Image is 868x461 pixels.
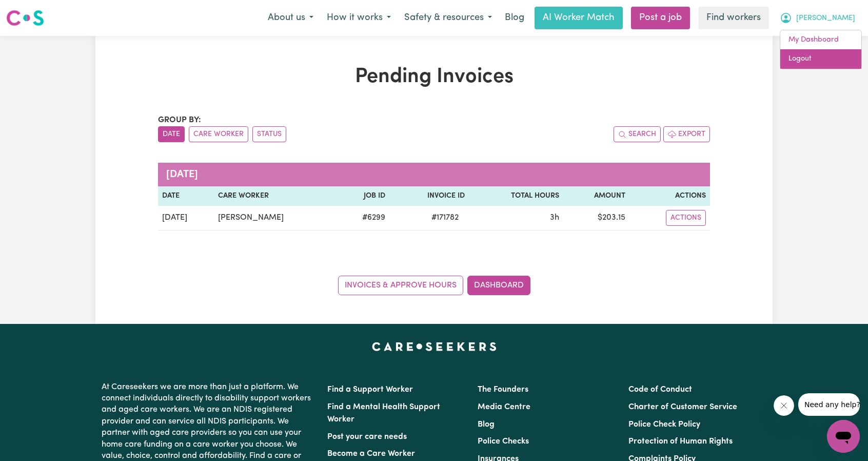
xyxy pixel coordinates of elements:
[467,276,530,295] a: Dashboard
[337,186,389,206] th: Job ID
[6,6,44,30] a: Careseekers logo
[499,7,530,29] a: Blog
[338,276,463,295] a: Invoices & Approve Hours
[6,9,44,27] img: Careseekers logo
[628,437,733,446] a: Protection of Human Rights
[780,30,862,69] div: My Account
[478,403,530,411] a: Media Centre
[327,450,415,458] a: Become a Care Worker
[189,126,248,142] button: sort invoices by care worker
[827,420,860,453] iframe: Button to launch messaging window
[478,420,495,429] a: Blog
[158,206,214,230] td: [DATE]
[320,7,398,29] button: How it works
[252,126,286,142] button: sort invoices by paid status
[563,206,629,230] td: $ 203.15
[158,163,710,186] caption: [DATE]
[666,210,706,226] button: Actions
[780,49,861,69] a: Logout
[631,7,690,29] a: Post a job
[628,386,692,394] a: Code of Conduct
[550,214,559,222] span: 3 hours
[372,342,497,351] a: Careseekers home page
[158,126,185,142] button: sort invoices by date
[389,186,469,206] th: Invoice ID
[798,393,860,416] iframe: Message from company
[398,7,499,29] button: Safety & resources
[337,206,389,230] td: # 6299
[158,186,214,206] th: Date
[425,212,465,224] span: # 171782
[796,13,855,24] span: [PERSON_NAME]
[663,126,710,142] button: Export
[158,65,710,89] h1: Pending Invoices
[478,386,528,394] a: The Founders
[478,437,529,446] a: Police Checks
[214,186,338,206] th: Care Worker
[158,116,201,124] span: Group by:
[780,30,861,50] a: My Dashboard
[774,395,794,416] iframe: Close message
[614,126,661,142] button: Search
[327,433,407,441] a: Post your care needs
[628,403,737,411] a: Charter of Customer Service
[629,186,710,206] th: Actions
[469,186,563,206] th: Total Hours
[698,7,769,29] a: Find workers
[214,206,338,230] td: [PERSON_NAME]
[563,186,629,206] th: Amount
[327,403,440,424] a: Find a Mental Health Support Worker
[261,7,320,29] button: About us
[535,7,623,29] a: AI Worker Match
[327,386,413,394] a: Find a Support Worker
[628,420,700,429] a: Police Check Policy
[773,7,862,29] button: My Account
[6,7,62,15] span: Need any help?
